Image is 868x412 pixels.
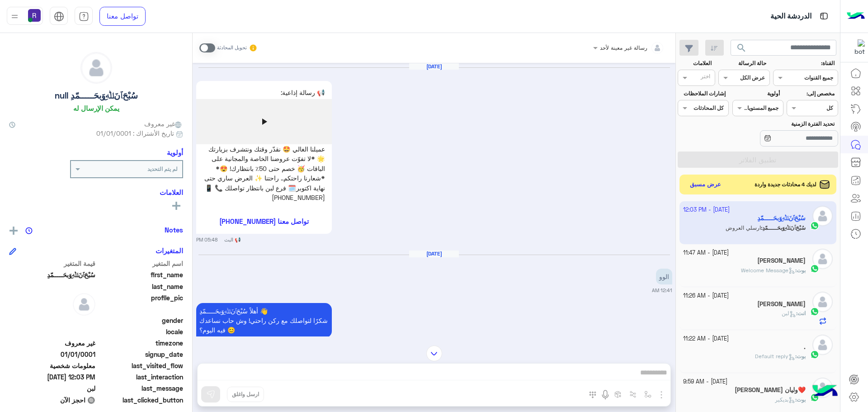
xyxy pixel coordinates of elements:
[9,350,95,359] span: 0001-01-01T00:00:00Z
[224,236,241,243] small: 📢 البث
[797,267,806,274] span: بوت
[144,119,183,128] span: غير معروف
[733,90,780,98] label: أولوية
[683,249,729,257] small: [DATE] - 11:47 AM
[167,148,183,156] h6: أولوية
[196,236,217,243] small: 05:48 PM
[810,350,819,359] img: WhatsApp
[735,386,806,394] h5: ام لين وليان❤️
[99,7,146,26] a: تواصل معنا
[683,378,727,386] small: [DATE] - 9:59 AM
[259,116,269,127] mat-icon: play_arrow
[810,264,819,273] img: WhatsApp
[54,11,64,22] img: tab
[97,384,184,393] span: last_message
[652,287,672,294] small: 12:41 AM
[683,292,729,300] small: [DATE] - 11:26 AM
[97,282,184,291] span: last_name
[227,387,264,402] button: ارسل واغلق
[409,63,459,70] h6: [DATE]
[9,188,183,196] h6: العلامات
[28,9,41,22] img: userImage
[97,350,184,359] span: signup_date
[656,269,672,284] p: 15/10/2025, 12:41 AM
[97,338,184,348] span: timezone
[97,372,184,382] span: last_interaction
[849,39,865,56] img: 322853014244696
[600,44,647,51] span: رسالة غير معينة لأحد
[755,353,795,360] span: Default reply
[701,72,712,83] div: اختر
[797,353,806,360] span: بوت
[9,372,95,382] span: 2025-10-15T09:03:15.9092586Z
[770,10,811,23] p: الدردشة الحية
[96,128,174,138] span: تاريخ الأشتراك : 01/01/0001
[203,88,325,97] p: 📢 رسالة إذاعية:
[720,59,766,67] label: حالة الرسالة
[97,259,184,268] span: اسم المتغير
[812,292,833,312] img: defaultAdmin.png
[809,376,841,407] img: hulul-logo.png
[679,59,712,67] label: العلامات
[196,209,332,234] button: تواصل معنا [PHONE_NUMBER]
[775,396,795,403] span: بديكير
[731,40,753,59] button: search
[755,180,816,189] span: لديك 4 محادثات جديدة واردة
[9,361,95,370] span: معلومات شخصية
[156,246,183,255] h6: المتغيرات
[782,310,796,317] span: لبن
[847,7,865,26] img: Logo
[9,270,95,279] span: سُبْحَﭑنَﷲ͜وَبحَـــــمّدِ
[97,270,184,279] span: first_name
[203,144,325,202] p: عميلنا الغالي 🤩 نقدّر وقتك ونتشرف بزيارتك 🌟 *لا تفوّت عروضنا الخاصة والمجانية على الباقات 🥳 خصم ح...
[9,327,95,336] span: null
[812,249,833,269] img: defaultAdmin.png
[9,338,95,348] span: غير معروف
[97,316,184,325] span: gender
[9,227,18,235] img: add
[788,90,835,98] label: مخصص إلى:
[9,384,95,393] span: لبن
[9,259,95,268] span: قيمة المتغير
[79,11,89,22] img: tab
[812,335,833,355] img: defaultAdmin.png
[686,178,725,191] button: عرض مسبق
[818,10,830,22] img: tab
[9,316,95,325] span: null
[797,310,806,317] span: انت
[147,166,178,172] b: لم يتم التحديد
[81,52,112,83] img: defaultAdmin.png
[683,335,729,343] small: [DATE] - 11:22 AM
[25,227,33,234] img: notes
[97,361,184,370] span: last_visited_flow
[73,293,95,316] img: defaultAdmin.png
[797,396,806,403] span: بوت
[409,251,459,257] h6: [DATE]
[795,396,806,403] b: :
[97,293,184,314] span: profile_pic
[796,310,806,317] b: :
[795,353,806,360] b: :
[55,90,138,101] h5: سُبْحَﭑنَﷲ͜وَبحَـــــمّدِ null
[9,282,95,291] span: null
[75,7,93,26] a: tab
[165,226,183,234] h6: Notes
[97,327,184,336] span: locale
[804,343,806,351] h5: .
[774,59,835,67] label: القناة:
[795,267,806,274] b: :
[736,43,747,53] span: search
[9,11,20,22] img: profile
[679,90,725,98] label: إشارات الملاحظات
[73,104,119,112] h6: يمكن الإرسال له
[757,257,806,265] h5: Abdul
[196,303,332,338] p: 15/10/2025, 12:41 AM
[217,44,247,52] small: تحويل المحادثة
[97,395,184,405] span: last_clicked_button
[426,346,442,361] img: scroll
[678,152,838,168] button: تطبيق الفلاتر
[810,307,819,316] img: WhatsApp
[9,395,95,405] span: 🔘 احجز الآن
[757,300,806,308] h5: Abo Ibrahim
[741,267,795,274] span: Welcome Message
